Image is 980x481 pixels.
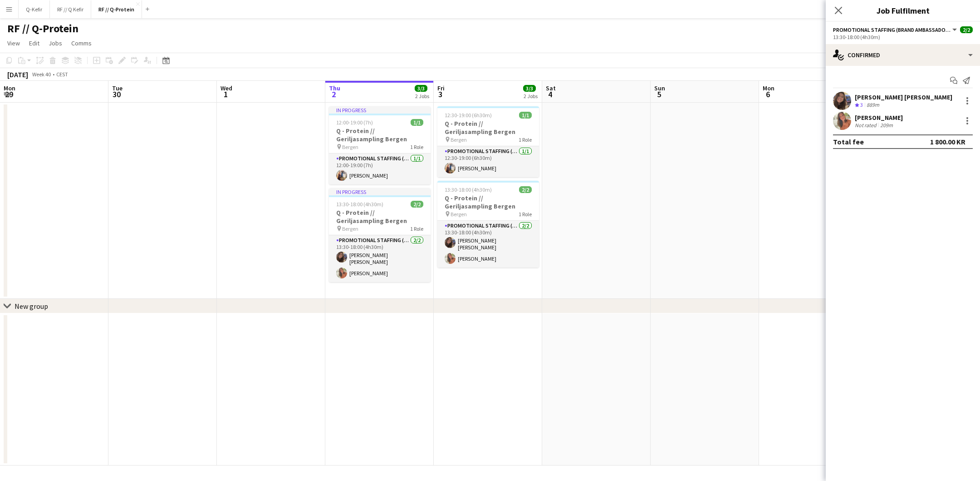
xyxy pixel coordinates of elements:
h3: Q - Protein // Geriljasampling Bergen [329,127,431,143]
div: 1 800.00 KR [930,137,965,146]
app-card-role: Promotional Staffing (Brand Ambassadors)2/213:30-18:00 (4h30m)[PERSON_NAME] [PERSON_NAME][PERSON_... [329,235,431,282]
div: CEST [56,71,68,78]
div: 209m [878,122,895,129]
span: Sat [546,84,556,92]
h3: Q - Protein // Geriljasampling Bergen [437,194,539,210]
div: Total fee [833,137,864,146]
app-job-card: In progress13:30-18:00 (4h30m)2/2Q - Protein // Geriljasampling Bergen Bergen1 RolePromotional St... [329,188,431,282]
div: Not rated [855,122,878,129]
span: Comms [71,39,92,47]
span: Bergen [451,136,467,143]
span: 13:30-18:00 (4h30m) [445,186,492,193]
span: Week 40 [30,71,53,78]
div: Confirmed [826,44,980,66]
span: 30 [111,89,122,99]
div: 13:30-18:00 (4h30m) [833,34,973,40]
div: 2 Jobs [415,93,429,99]
button: RF // Q Kefir [50,0,91,18]
span: Promotional Staffing (Brand Ambassadors) [833,26,951,33]
span: Sun [654,84,665,92]
span: Bergen [451,211,467,218]
span: 2/2 [411,201,423,208]
span: 3/3 [415,85,427,92]
span: 5 [653,89,665,99]
span: Edit [29,39,39,47]
span: 6 [761,89,774,99]
span: Wed [220,84,232,92]
div: New group [15,302,48,311]
span: 2/2 [960,26,973,33]
span: Mon [763,84,774,92]
a: View [4,37,24,49]
span: 1 Role [519,211,532,218]
span: Jobs [49,39,62,47]
span: 2/2 [519,186,532,193]
app-card-role: Promotional Staffing (Brand Ambassadors)1/112:30-19:00 (6h30m)[PERSON_NAME] [437,146,539,177]
div: [PERSON_NAME] [855,114,903,122]
span: Bergen [342,144,358,150]
span: Tue [112,84,122,92]
a: Comms [68,37,95,49]
span: 3 [436,89,445,99]
a: Edit [25,37,43,49]
button: RF // Q-Protein [91,0,142,18]
div: 2 Jobs [524,93,538,99]
h3: Q - Protein // Geriljasampling Bergen [437,119,539,136]
span: 12:00-19:00 (7h) [336,119,373,126]
span: 29 [2,89,15,99]
app-job-card: In progress12:00-19:00 (7h)1/1Q - Protein // Geriljasampling Bergen Bergen1 RolePromotional Staff... [329,106,431,184]
app-card-role: Promotional Staffing (Brand Ambassadors)1/112:00-19:00 (7h)[PERSON_NAME] [329,154,431,184]
h1: RF // Q-Protein [7,22,78,35]
h3: Q - Protein // Geriljasampling Bergen [329,208,431,225]
span: 1/1 [411,119,423,126]
a: Jobs [45,37,66,49]
span: Mon [4,84,15,92]
div: [DATE] [7,70,28,79]
button: Q-Kefir [19,0,50,18]
app-card-role: Promotional Staffing (Brand Ambassadors)2/213:30-18:00 (4h30m)[PERSON_NAME] [PERSON_NAME][PERSON_... [437,221,539,268]
span: 3 [860,101,863,108]
span: 1 Role [410,225,423,232]
button: Promotional Staffing (Brand Ambassadors) [833,26,958,33]
app-job-card: 13:30-18:00 (4h30m)2/2Q - Protein // Geriljasampling Bergen Bergen1 RolePromotional Staffing (Bra... [437,181,539,268]
div: 889m [865,101,881,109]
span: 1 [219,89,232,99]
h3: Job Fulfilment [826,5,980,16]
span: 1 Role [519,136,532,143]
div: In progress [329,106,431,114]
span: 1 Role [410,144,423,150]
div: [PERSON_NAME] [PERSON_NAME] [855,93,952,101]
span: Bergen [342,225,358,232]
div: In progress [329,188,431,195]
span: 12:30-19:00 (6h30m) [445,112,492,119]
span: 4 [544,89,556,99]
span: 13:30-18:00 (4h30m) [336,201,383,208]
span: 1/1 [519,112,532,119]
span: View [7,39,20,47]
span: 3/3 [523,85,536,92]
span: Thu [329,84,340,92]
span: 2 [328,89,340,99]
span: Fri [437,84,445,92]
app-job-card: 12:30-19:00 (6h30m)1/1Q - Protein // Geriljasampling Bergen Bergen1 RolePromotional Staffing (Bra... [437,106,539,177]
